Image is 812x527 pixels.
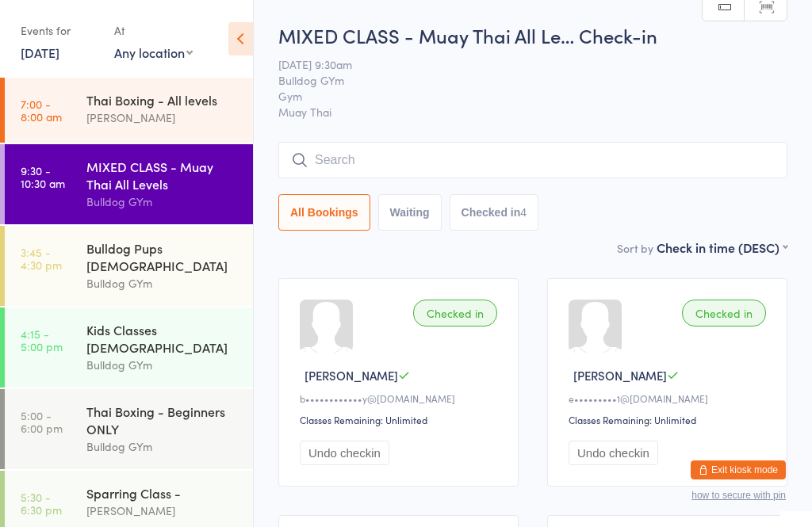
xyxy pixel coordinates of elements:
button: All Bookings [278,194,370,231]
span: Muay Thai [278,104,787,120]
div: Bulldog GYm [86,193,239,211]
div: 4 [520,206,527,219]
span: Bulldog GYm [278,72,763,88]
a: 4:15 -5:00 pmKids Classes [DEMOGRAPHIC_DATA]Bulldog GYm [5,307,253,388]
div: Check in time (DESC) [657,239,787,256]
span: [DATE] 9:30am [278,56,763,72]
div: e•••••••••1@[DOMAIN_NAME] [569,391,771,405]
a: 3:45 -4:30 pmBulldog Pups [DEMOGRAPHIC_DATA]Bulldog GYm [5,226,253,306]
button: Waiting [378,194,442,231]
h2: MIXED CLASS - Muay Thai All Le… Check-in [278,22,787,48]
div: At [114,17,193,44]
button: Undo checkin [569,441,658,465]
time: 4:15 - 5:00 pm [21,327,63,353]
div: Bulldog GYm [86,274,239,292]
div: [PERSON_NAME] [86,502,239,520]
time: 9:30 - 10:30 am [21,164,65,189]
div: [PERSON_NAME] [86,109,239,127]
div: Bulldog GYm [86,356,239,374]
div: MIXED CLASS - Muay Thai All Levels [86,158,239,193]
div: Bulldog Pups [DEMOGRAPHIC_DATA] [86,239,239,274]
div: b••••••••••••y@[DOMAIN_NAME] [300,391,502,405]
div: Thai Boxing - All levels [86,91,239,109]
button: Checked in4 [450,194,539,231]
span: Gym [278,88,763,104]
input: Search [278,142,787,178]
div: Checked in [413,300,497,327]
a: 5:00 -6:00 pmThai Boxing - Beginners ONLYBulldog GYm [5,389,253,469]
div: Thai Boxing - Beginners ONLY [86,403,239,437]
a: 7:00 -8:00 amThai Boxing - All levels[PERSON_NAME] [5,78,253,143]
div: Any location [114,44,193,61]
button: Exit kiosk mode [691,460,786,479]
div: Kids Classes [DEMOGRAPHIC_DATA] [86,321,239,356]
a: [DATE] [21,44,59,61]
label: Sort by [617,240,653,256]
div: Classes Remaining: Unlimited [300,413,502,426]
div: Classes Remaining: Unlimited [569,413,771,426]
time: 5:30 - 6:30 pm [21,491,62,516]
div: Events for [21,17,98,44]
time: 5:00 - 6:00 pm [21,409,63,434]
span: [PERSON_NAME] [573,367,667,384]
button: how to secure with pin [691,490,786,501]
span: [PERSON_NAME] [304,367,398,384]
div: Sparring Class - [86,484,239,502]
time: 7:00 - 8:00 am [21,97,62,123]
a: 9:30 -10:30 amMIXED CLASS - Muay Thai All LevelsBulldog GYm [5,144,253,224]
time: 3:45 - 4:30 pm [21,246,62,271]
div: Bulldog GYm [86,437,239,456]
button: Undo checkin [300,441,389,465]
div: Checked in [682,300,766,327]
